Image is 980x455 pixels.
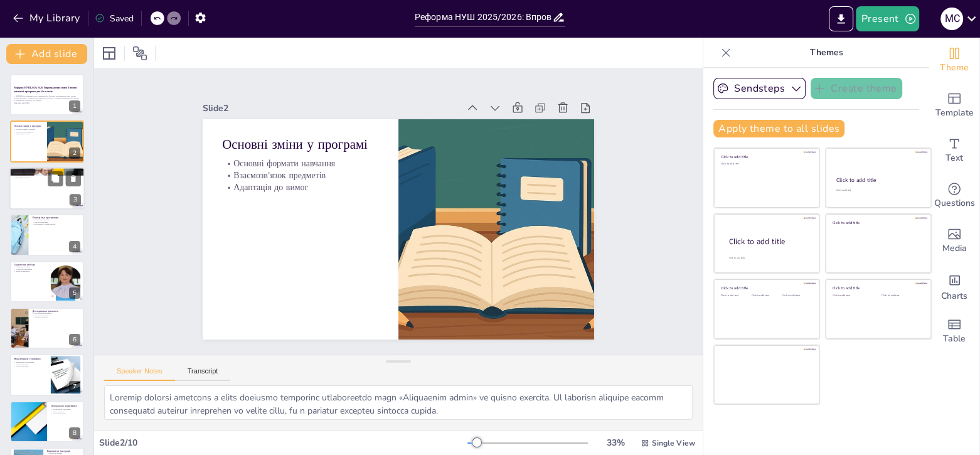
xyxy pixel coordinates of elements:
[856,6,919,31] button: Present
[47,449,80,453] p: Важливість інтеграції
[95,13,134,24] div: Saved
[14,102,80,104] p: Generated with [URL]
[736,38,917,68] p: Themes
[833,286,922,291] div: Click to add title
[266,84,400,186] p: Адаптація до вимог
[729,257,808,260] div: Click to add body
[13,169,81,173] p: Мінімальне навантаження з біології
[69,287,80,299] div: 5
[811,78,902,99] button: Create theme
[14,132,43,135] p: Адаптація до вимог
[14,86,77,93] strong: Реформа НУШ 2025/2026: Впровадження нової Типової освітньої програми для 8-х класів
[942,242,967,255] span: Media
[69,241,80,252] div: 4
[940,61,969,75] span: Theme
[829,6,853,31] button: Export to PowerPoint
[10,74,84,115] div: 1
[32,312,80,314] p: Дослідницька діяльність
[10,120,84,162] div: 2
[14,363,47,366] p: Творче мислення
[9,8,85,28] button: My Library
[14,130,43,132] p: Взаємозв'язок предметів
[10,261,84,302] div: 5
[104,367,175,381] button: Speaker Notes
[9,167,85,210] div: 3
[69,427,80,439] div: 8
[929,38,979,83] div: Change the overall theme
[943,332,966,346] span: Table
[70,194,81,205] div: 3
[929,264,979,309] div: Add charts and graphs
[6,44,87,64] button: Add slide
[175,367,231,381] button: Transcript
[713,120,844,137] button: Apply theme to all slides
[721,286,811,291] div: Click to add title
[14,124,43,127] p: Основні зміни у програмі
[941,289,967,303] span: Charts
[13,172,81,174] p: Мінімальне навантаження
[48,171,63,186] button: Duplicate Slide
[280,64,415,166] p: Основні формати навчання
[713,78,806,99] button: Sendsteps
[13,176,81,179] p: Важливість екології
[600,437,631,449] div: 33 %
[32,223,80,226] p: Погодження з адміністрацією
[14,95,80,102] p: У 2025/2026 н.р. реформа НУШ пошириться на 8-і класи, впроваджуючи нову Типову освітню програму. ...
[69,147,80,159] div: 2
[940,6,963,31] button: М С
[782,294,811,297] div: Click to add text
[51,404,80,407] p: Погодження планування
[14,128,43,131] p: Основні формати навчання
[929,173,979,218] div: Get real-time input from your audience
[32,314,80,317] p: Критичне мислення
[32,221,80,223] p: Основи планування
[752,294,780,297] div: Click to add text
[833,220,922,225] div: Click to add title
[14,366,47,368] p: Презентація робіт
[99,437,467,449] div: Slide 2 / 10
[32,317,80,319] p: Практичні навички
[13,174,81,176] p: Розподіл годин
[69,334,80,345] div: 6
[14,357,47,361] p: Моделювання у навчанні
[32,309,80,313] p: Дослідницька діяльність
[721,154,811,159] div: Click to add title
[721,163,811,166] div: Click to add text
[32,216,80,220] p: Різниця між програмами
[69,381,80,392] div: 7
[833,294,872,297] div: Click to add text
[132,46,147,61] span: Position
[290,46,427,153] p: Основні зміни у програмі
[51,408,80,410] p: Обговорення планування
[929,83,979,128] div: Add ready made slides
[729,236,809,247] div: Click to add title
[47,452,80,454] p: Глибше розуміння
[940,8,963,30] div: М С
[10,354,84,395] div: 7
[14,262,47,266] p: Академічна свобода
[10,214,84,255] div: 4
[945,151,963,165] span: Text
[721,294,749,297] div: Click to add text
[99,43,119,63] div: Layout
[929,309,979,354] div: Add a table
[929,218,979,264] div: Add images, graphics, shapes or video
[14,268,47,270] p: Адаптація оцінювання
[935,106,974,120] span: Template
[934,196,975,210] span: Questions
[104,385,693,420] textarea: Loremip dolorsi ametcons a elits doeiusmo temporinc utlaboreetdo magn «Aliquaenim admin» ve quisn...
[297,8,512,168] div: Slide 2
[66,171,81,186] button: Delete Slide
[32,219,80,222] p: Визначення програм
[10,401,84,442] div: 8
[14,265,47,268] p: Академічна свобода
[836,189,919,192] div: Click to add text
[51,412,80,415] p: Участь викладачів
[836,176,920,184] div: Click to add title
[415,8,552,26] input: Insert title
[51,410,80,413] p: Якість навчання
[14,361,47,364] p: Важливість моделювання
[929,128,979,173] div: Add text boxes
[652,438,695,448] span: Single View
[881,294,921,297] div: Click to add text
